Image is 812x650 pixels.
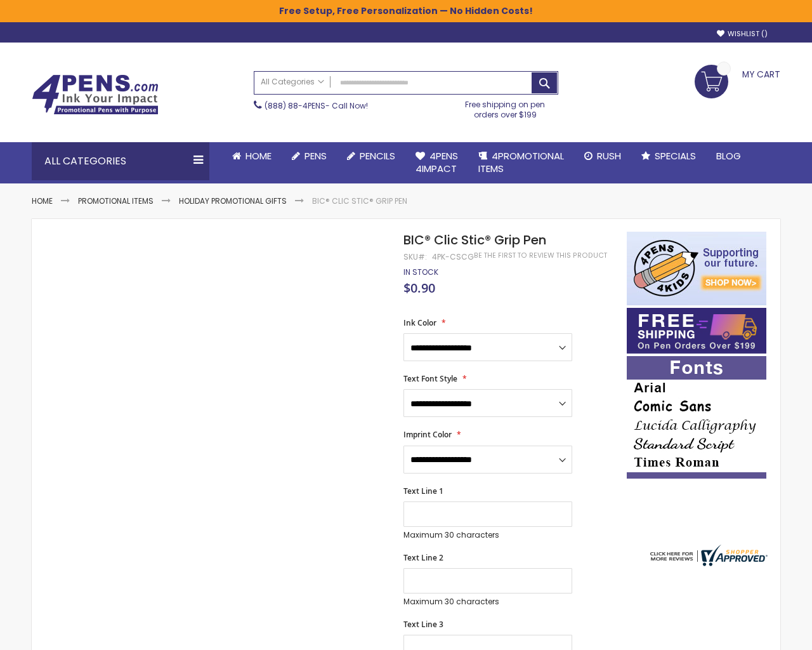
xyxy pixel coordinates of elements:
[474,251,607,260] a: Be the first to review this product
[403,486,443,496] span: Text Line 1
[403,552,443,563] span: Text Line 2
[265,100,368,111] span: - Call Now!
[403,317,436,328] span: Ink Color
[337,142,405,170] a: Pencils
[647,545,768,566] img: 4pens.com widget logo
[282,142,337,170] a: Pens
[304,149,327,162] span: Pens
[222,142,282,170] a: Home
[432,252,474,262] div: 4PK-CSCG
[265,100,325,111] a: (888) 88-4PENS
[403,530,572,540] p: Maximum 30 characters
[403,373,457,384] span: Text Font Style
[597,149,621,162] span: Rush
[78,196,154,206] a: Promotional Items
[32,196,53,206] a: Home
[403,619,443,630] span: Text Line 3
[32,142,209,180] div: All Categories
[647,558,768,569] a: 4pens.com certificate URL
[312,196,407,206] li: BIC® Clic Stic® Grip Pen
[468,142,574,183] a: 4PROMOTIONALITEMS
[717,29,768,39] a: Wishlist
[246,149,272,162] span: Home
[627,232,766,305] img: 4pens 4 kids
[706,142,751,170] a: Blog
[254,72,331,93] a: All Categories
[403,597,572,607] p: Maximum 30 characters
[478,149,564,175] span: 4PROMOTIONAL ITEMS
[32,74,159,115] img: 4Pens Custom Pens and Promotional Products
[452,95,559,120] div: Free shipping on pen orders over $199
[360,149,395,162] span: Pencils
[716,149,741,162] span: Blog
[416,149,458,175] span: 4Pens 4impact
[403,267,438,277] div: Availability
[405,142,468,183] a: 4Pens4impact
[179,196,287,206] a: Holiday Promotional Gifts
[403,231,546,249] span: BIC® Clic Stic® Grip Pen
[403,279,435,296] span: $0.90
[403,251,427,262] strong: SKU
[631,142,706,170] a: Specials
[574,142,631,170] a: Rush
[655,149,696,162] span: Specials
[627,356,766,479] img: font-personalization-examples
[627,308,766,354] img: Free shipping on orders over $199
[403,429,452,440] span: Imprint Color
[261,77,324,87] span: All Categories
[403,267,438,277] span: In stock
